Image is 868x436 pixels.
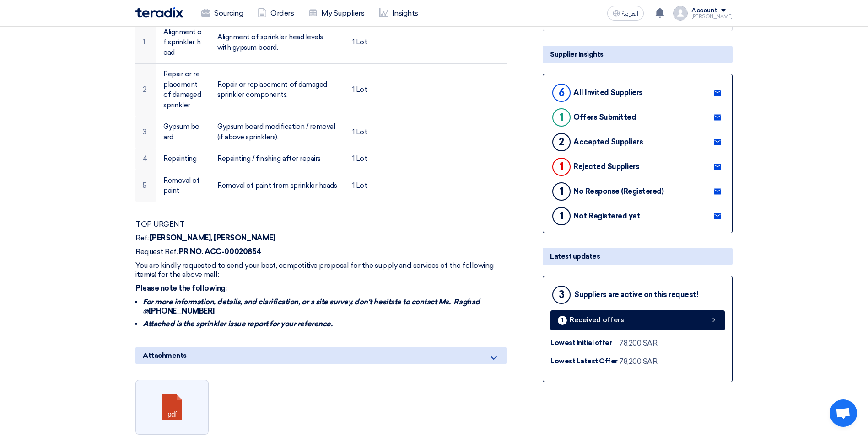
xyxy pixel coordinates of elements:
[135,116,156,148] td: 3
[543,248,733,265] div: Latest updates
[345,64,399,116] td: 1 Lot
[250,3,301,23] a: Orders
[150,234,275,242] strong: [PERSON_NAME], [PERSON_NAME]
[619,338,657,349] div: 78,200 SAR
[135,7,183,18] img: Teradix logo
[830,399,857,427] a: Open chat
[135,220,507,229] p: TOP URGENT
[691,14,733,19] div: [PERSON_NAME]
[345,170,399,202] td: 1 Lot
[673,6,688,21] img: profile_test.png
[552,108,571,127] div: 1
[210,170,345,202] td: Removal of paint from sprinkler heads
[573,113,636,122] div: Offers Submitted
[135,64,156,116] td: 2
[194,3,250,23] a: Sourcing
[135,234,507,243] p: Ref.:
[552,158,571,176] div: 1
[345,21,399,64] td: 1 Lot
[543,46,733,63] div: Supplier Insights
[156,116,210,148] td: Gypsum board
[691,7,717,15] div: Account
[156,21,210,64] td: Alignment of sprinkler head
[573,162,639,171] div: Rejected Suppliers
[345,148,399,170] td: 1 Lot
[552,133,571,151] div: 2
[552,84,571,102] div: 6
[210,21,345,64] td: Alignment of sprinkler head levels with gypsum board.
[345,116,399,148] td: 1 Lot
[135,284,227,292] strong: Please note the following:
[156,148,210,170] td: Repainting
[210,116,345,148] td: Gypsum board modification / removal (if above sprinklers).
[156,170,210,202] td: Removal of paint
[210,148,345,170] td: Repainting / finishing after repairs
[143,319,332,328] strong: Attached is the sprinkler issue report for your reference.
[156,64,210,116] td: Repair or replacement of damaged sprinkler
[301,3,372,23] a: My Suppliers
[574,290,698,299] div: Suppliers are active on this request!
[573,187,663,196] div: No Response (Registered)
[570,317,624,324] span: Received offers
[622,11,638,17] span: العربية
[179,247,261,256] strong: PR NO. ACC-00020854
[149,307,215,315] strong: [PHONE_NUMBER]
[573,212,640,220] div: Not Registered yet
[573,138,643,146] div: Accepted Suppliers
[135,21,156,64] td: 1
[135,247,507,256] p: Request Ref.:
[607,6,644,21] button: العربية
[210,64,345,116] td: Repair or replacement of damaged sprinkler components.
[135,170,156,202] td: 5
[573,88,643,97] div: All Invited Suppliers
[143,351,187,361] span: Attachments
[550,310,725,330] a: 1 Received offers
[135,148,156,170] td: 4
[372,3,426,23] a: Insights
[550,338,619,348] div: Lowest Initial offer
[552,182,571,201] div: 1
[552,286,571,304] div: 3
[135,261,507,279] p: You are kindly requested to send your best, competitive proposal for the supply and services of t...
[550,356,619,367] div: Lowest Latest Offer
[558,316,567,325] div: 1
[552,207,571,225] div: 1
[143,298,480,315] strong: For more information, details, and clarification, or a site survey, don't hesitate to contact Ms....
[619,356,657,367] div: 78,200 SAR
